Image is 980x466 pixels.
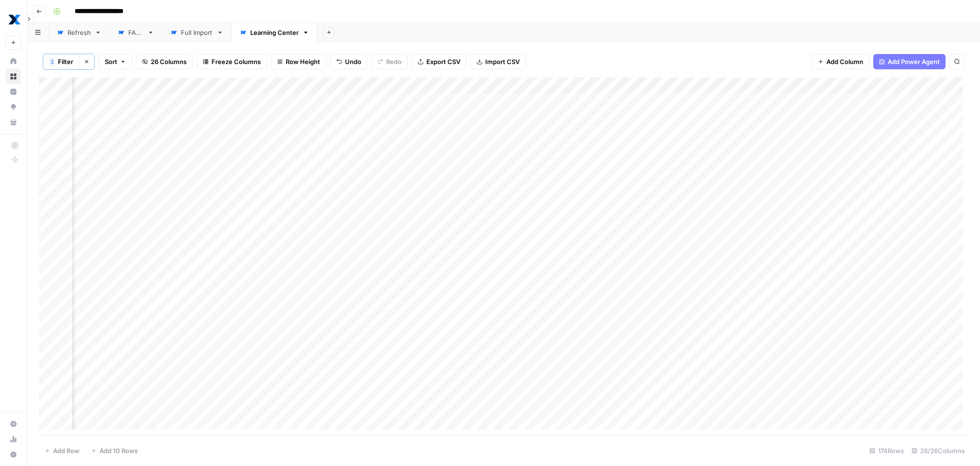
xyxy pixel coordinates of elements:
span: Undo [345,57,361,66]
a: Refresh [49,23,110,42]
span: Row Height [286,57,320,66]
button: Add Row [39,443,85,458]
a: Insights [6,84,21,99]
div: Full Import [181,28,213,37]
a: Opportunities [6,99,21,115]
span: Add Column [826,57,863,66]
a: Your Data [6,115,21,130]
button: Freeze Columns [197,54,267,69]
div: 26/26 Columns [908,443,969,458]
img: MaintainX Logo [6,11,23,28]
span: Add Row [53,446,79,455]
span: 1 [51,58,54,65]
a: Full Import [162,23,232,42]
span: Freeze Columns [212,57,261,66]
span: Redo [386,57,401,66]
button: 1Filter [43,54,79,69]
button: Workspace: MaintainX [6,8,21,32]
a: Learning Center [232,23,317,42]
button: Sort [99,54,132,69]
span: Sort [105,57,117,66]
a: Settings [6,416,21,432]
a: Browse [6,69,21,84]
a: Home [6,54,21,69]
button: Undo [330,54,367,69]
button: Add Power Agent [873,54,946,69]
span: Import CSV [485,57,520,66]
button: Import CSV [470,54,526,69]
span: 26 Columns [151,57,187,66]
span: Add 10 Rows [100,446,138,455]
div: 1 [49,58,55,65]
button: Export CSV [412,54,467,69]
div: Learning Center [250,28,299,37]
div: FAQs [128,28,144,37]
button: Redo [371,54,408,69]
span: Add Power Agent [888,57,940,66]
div: 174 Rows [866,443,908,458]
div: Refresh [67,28,91,37]
button: 26 Columns [136,54,193,69]
a: FAQs [110,23,162,42]
span: Filter [58,57,73,66]
button: Help + Support [6,447,21,462]
button: Row Height [271,54,326,69]
span: Export CSV [426,57,460,66]
button: Add Column [812,54,869,69]
button: Add 10 Rows [85,443,144,458]
a: Usage [6,432,21,447]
